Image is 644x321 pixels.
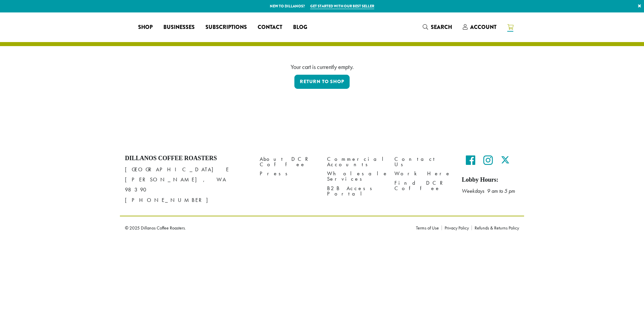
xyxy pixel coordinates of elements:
a: About DCR Coffee [260,155,317,169]
span: Account [470,23,496,31]
a: Refunds & Returns Policy [472,225,519,230]
span: Businesses [163,23,195,32]
a: Terms of Use [416,225,442,230]
h5: Lobby Hours: [462,176,519,184]
a: Search [417,22,457,33]
a: Press [260,169,317,178]
span: Shop [138,23,153,32]
a: Return to shop [294,75,350,89]
a: Privacy Policy [442,225,472,230]
a: Find DCR Coffee [394,178,452,193]
span: Subscriptions [205,23,247,32]
span: Blog [293,23,307,32]
a: Get started with our best seller [310,3,374,9]
a: Work Here [394,169,452,178]
div: Your cart is currently empty. [130,62,514,71]
a: Contact Us [394,155,452,169]
em: Weekdays 9 am to 5 pm [462,187,515,194]
p: © 2025 Dillanos Coffee Roasters. [125,225,406,230]
p: [GEOGRAPHIC_DATA] E [PERSON_NAME], WA 98390 [PHONE_NUMBER] [125,165,250,205]
span: Search [431,23,452,31]
a: Commercial Accounts [327,155,384,169]
a: Wholesale Services [327,169,384,184]
a: B2B Access Portal [327,184,384,198]
a: Shop [133,22,158,33]
h4: Dillanos Coffee Roasters [125,155,250,162]
span: Contact [258,23,282,32]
